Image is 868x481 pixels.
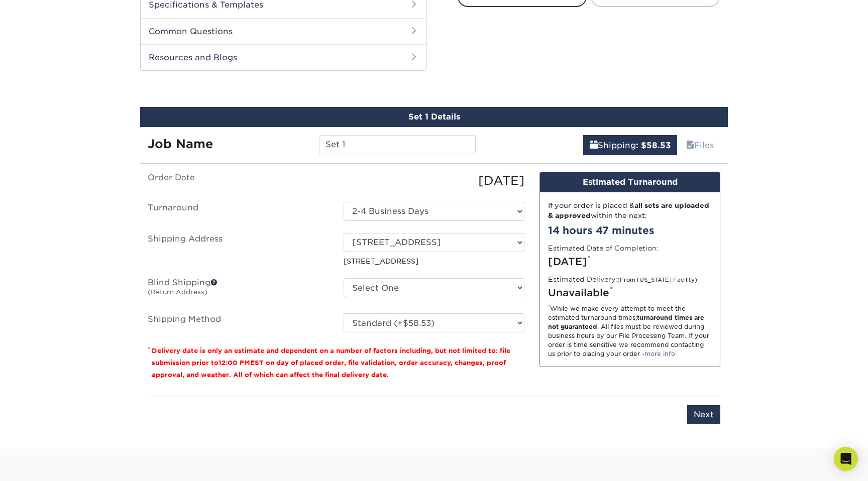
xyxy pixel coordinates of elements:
[583,135,677,155] a: Shipping: $58.53
[141,18,426,44] h2: Common Questions
[140,278,336,301] label: Blind Shipping
[834,447,858,471] div: Open Intercom Messenger
[140,202,336,221] label: Turnaround
[548,223,712,238] div: 14 hours 47 minutes
[344,256,524,266] p: [STREET_ADDRESS]
[148,288,207,296] small: (Return Address)
[148,137,213,151] strong: Job Name
[140,172,336,190] label: Order Date
[548,304,712,358] div: While we make every attempt to meet the estimated turnaround times; . All files must be reviewed ...
[152,347,510,379] small: Delivery date is only an estimate and dependent on a number of factors including, but not limited...
[141,44,426,70] h2: Resources and Blogs
[548,243,659,253] label: Estimated Date of Completion:
[687,405,720,424] input: Next
[548,254,712,269] div: [DATE]
[548,200,712,221] div: If your order is placed & within the next:
[548,285,712,300] div: Unavailable
[644,350,675,357] a: more info
[590,141,598,150] span: shipping
[336,172,532,190] div: [DATE]
[617,277,697,283] small: (From [US_STATE] Facility)
[140,313,336,332] label: Shipping Method
[686,141,694,150] span: files
[319,135,475,154] input: Enter a job name
[548,314,704,330] strong: turnaround times are not guaranteed
[140,233,336,266] label: Shipping Address
[680,135,720,155] a: Files
[140,107,728,127] div: Set 1 Details
[219,359,250,367] span: 12:00 PM
[548,274,697,284] label: Estimated Delivery:
[636,141,671,150] b: : $58.53
[540,172,720,192] div: Estimated Turnaround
